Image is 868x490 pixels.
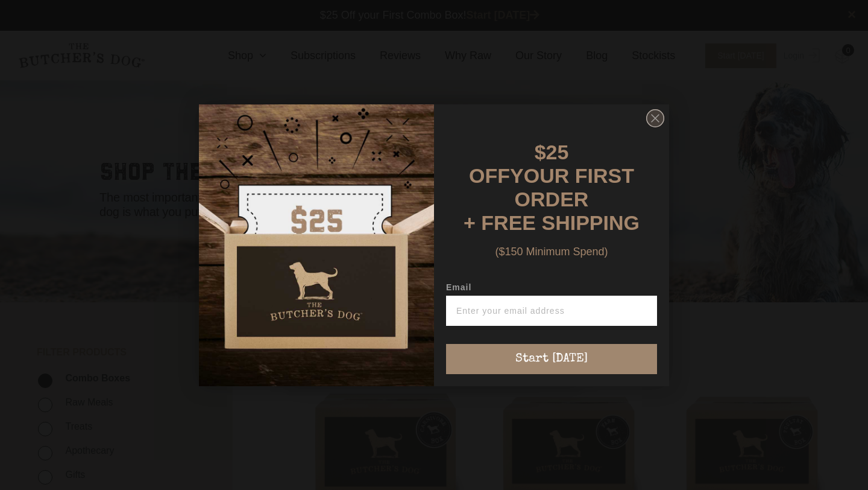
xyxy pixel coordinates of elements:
[495,246,608,258] span: ($150 Minimum Spend)
[469,141,568,187] span: $25 OFF
[446,282,657,296] label: Email
[646,109,664,127] button: Close dialog
[446,344,657,374] button: Start [DATE]
[199,104,434,386] img: d0d537dc-5429-4832-8318-9955428ea0a1.jpeg
[446,296,657,326] input: Enter your email address
[464,164,640,234] span: YOUR FIRST ORDER + FREE SHIPPING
